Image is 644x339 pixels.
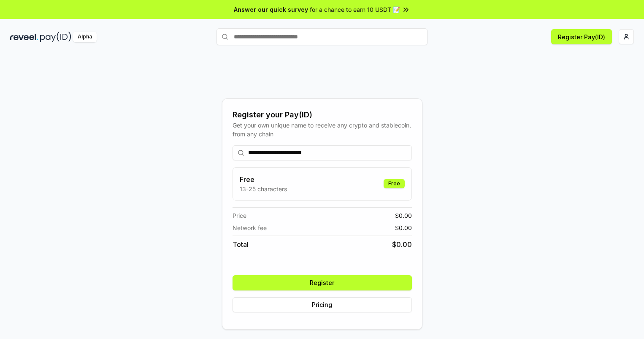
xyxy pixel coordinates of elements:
[240,184,287,193] p: 13-25 characters
[233,121,412,138] div: Get your own unique name to receive any crypto and stablecoin, from any chain
[551,29,612,44] button: Register Pay(ID)
[310,5,400,14] span: for a chance to earn 10 USDT 📝
[233,223,267,232] span: Network fee
[233,275,412,290] button: Register
[392,239,412,250] span: $ 0.00
[233,109,412,121] div: Register your Pay(ID)
[384,179,405,188] div: Free
[395,211,412,220] span: $ 0.00
[234,5,308,14] span: Answer our quick survey
[395,223,412,232] span: $ 0.00
[40,32,71,42] img: pay_id
[73,32,97,42] div: Alpha
[233,297,412,312] button: Pricing
[240,174,287,184] h3: Free
[233,239,249,250] span: Total
[10,32,38,42] img: reveel_dark
[233,211,246,220] span: Price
